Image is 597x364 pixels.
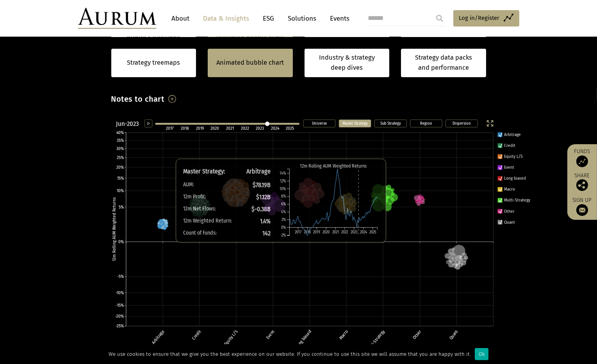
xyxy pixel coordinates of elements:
a: Events [326,11,350,26]
div: Ok [475,348,488,360]
h3: Notes to chart [111,92,165,106]
input: Submit [432,11,447,26]
img: Share this post [576,179,588,191]
img: Aurum [78,8,156,29]
a: ESG [259,11,278,26]
a: Solutions [284,11,321,26]
img: Access Funds [576,155,588,167]
a: Data & Insights [200,11,253,26]
a: Funds [571,148,593,167]
a: Strategy treemaps [127,58,180,68]
a: Log in/Register [453,10,519,27]
div: Share [571,173,593,191]
a: Strategy data packs and performance [401,49,486,77]
img: Sign up to our newsletter [576,204,588,216]
span: Log in/Register [459,13,500,23]
a: Sign up [571,197,593,216]
a: About [168,11,194,26]
a: Animated bubble chart [216,58,284,68]
a: Industry & strategy deep dives [305,49,390,77]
